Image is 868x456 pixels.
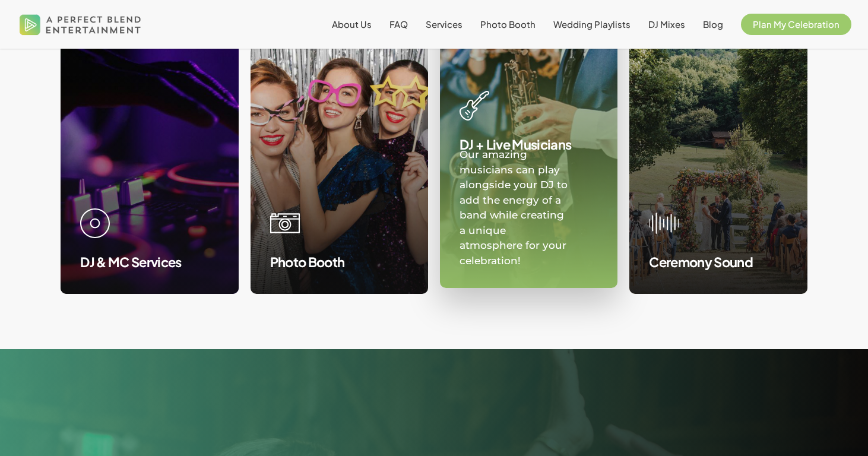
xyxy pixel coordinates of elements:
span: DJ Mixes [648,18,685,30]
a: Wedding Playlists [553,20,631,29]
span: Photo Booth [480,18,536,30]
a: Services [426,20,462,29]
img: A Perfect Blend Entertainment [17,5,144,44]
span: Wedding Playlists [553,18,631,30]
span: Plan My Celebration [753,18,840,30]
span: Blog [703,18,723,30]
a: FAQ [389,20,408,29]
a: Plan My Celebration [741,20,851,29]
a: About Us [332,20,372,29]
span: FAQ [389,18,408,30]
span: Services [426,18,462,30]
a: Blog [703,20,723,29]
span: About Us [332,18,372,30]
a: DJ Mixes [648,20,685,29]
a: Photo Booth [480,20,536,29]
